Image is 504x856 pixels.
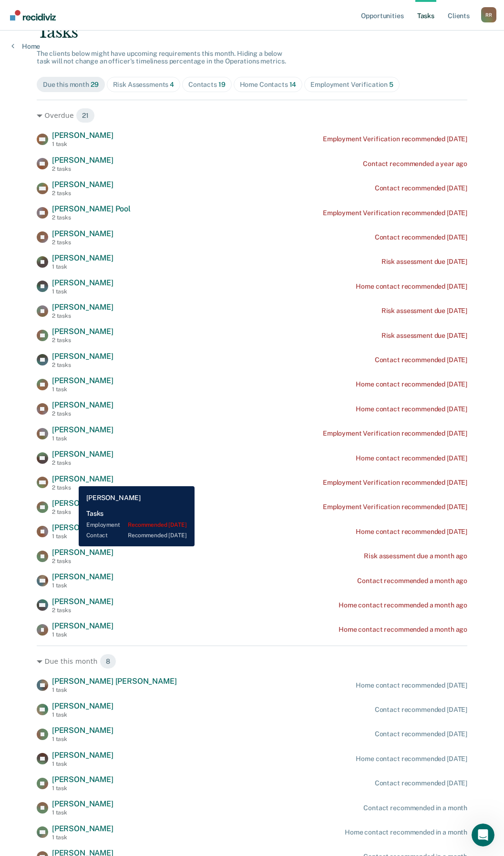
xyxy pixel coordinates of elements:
div: 1 task [52,435,113,442]
div: 1 task [52,263,113,270]
span: [PERSON_NAME] [52,751,113,760]
span: [PERSON_NAME] [52,425,113,434]
div: Home Contacts [240,81,297,89]
span: [PERSON_NAME] [52,701,113,710]
div: Tasks [37,22,467,42]
div: 2 tasks [52,214,131,221]
div: 2 tasks [52,313,113,319]
div: Contact recommended [DATE] [375,779,467,787]
div: Due this month [43,81,99,89]
div: Due this month 8 [37,654,467,669]
div: 1 task [52,141,113,147]
iframe: Intercom live chat [472,824,494,846]
button: Profile dropdown button [481,7,496,22]
div: Home contact recommended [DATE] [356,528,467,536]
div: 1 task [52,582,113,589]
div: Home contact recommended [DATE] [356,380,467,388]
span: [PERSON_NAME] [52,253,113,262]
div: 1 task [52,736,113,742]
div: 2 tasks [52,484,113,491]
div: 1 task [52,288,113,295]
div: Home contact recommended [DATE] [356,681,467,689]
span: [PERSON_NAME] [52,474,113,483]
div: Employment Verification recommended [DATE] [323,135,467,143]
div: Risk assessment due [DATE] [381,258,467,266]
div: Home contact recommended a month ago [339,601,467,609]
div: Home contact recommended [DATE] [356,282,467,291]
span: [PERSON_NAME] [52,327,113,336]
div: Contact recommended [DATE] [375,730,467,738]
span: [PERSON_NAME] [52,449,113,459]
div: 1 task [52,687,177,693]
div: 1 task [52,386,113,393]
div: Contact recommended in a month [363,804,467,812]
div: Contact recommended [DATE] [375,706,467,714]
span: [PERSON_NAME] [52,352,113,361]
div: 2 tasks [52,558,113,564]
span: [PERSON_NAME] [52,156,113,165]
div: Home contact recommended [DATE] [356,755,467,763]
span: [PERSON_NAME] Pool [52,204,131,213]
div: 1 task [52,785,113,792]
div: 2 tasks [52,509,113,515]
span: [PERSON_NAME] [52,523,113,532]
img: Recidiviz [10,10,56,21]
div: Employment Verification recommended [DATE] [323,429,467,438]
div: Employment Verification [310,81,393,89]
div: Contact recommended [DATE] [375,233,467,241]
div: 2 tasks [52,410,113,417]
span: [PERSON_NAME] [52,824,113,833]
span: [PERSON_NAME] [52,799,113,808]
span: [PERSON_NAME] [52,597,113,606]
span: [PERSON_NAME] [52,278,113,287]
div: Employment Verification recommended [DATE] [323,209,467,217]
div: Contact recommended a month ago [357,577,467,585]
div: Home contact recommended a month ago [339,626,467,634]
span: [PERSON_NAME] [52,400,113,409]
span: 14 [289,81,297,88]
span: [PERSON_NAME] [52,775,113,784]
span: The clients below might have upcoming requirements this month. Hiding a below task will not chang... [37,50,286,65]
span: 19 [218,81,226,88]
div: Home contact recommended in a month [345,828,467,836]
span: 21 [76,108,95,123]
div: Contacts [188,81,226,89]
span: [PERSON_NAME] [52,180,113,189]
span: [PERSON_NAME] [52,303,113,312]
div: R R [481,7,496,22]
span: 8 [100,654,116,669]
span: [PERSON_NAME] [52,229,113,238]
span: 4 [170,81,174,88]
span: [PERSON_NAME] [52,548,113,557]
span: [PERSON_NAME] [52,376,113,385]
div: Employment Verification recommended [DATE] [323,479,467,487]
div: Contact recommended [DATE] [375,356,467,364]
div: 1 task [52,711,113,718]
div: 1 task [52,809,113,816]
span: [PERSON_NAME] [52,131,113,140]
div: 1 task [52,834,113,841]
span: 29 [91,81,99,88]
div: Overdue 21 [37,108,467,123]
div: Employment Verification recommended [DATE] [323,503,467,511]
span: [PERSON_NAME] [52,572,113,581]
a: Home [11,42,40,51]
span: [PERSON_NAME] [52,499,113,508]
div: 2 tasks [52,166,113,172]
div: 1 task [52,631,113,638]
div: 1 task [52,533,113,540]
div: 2 tasks [52,190,113,197]
div: 2 tasks [52,459,113,466]
div: Risk assessment due [DATE] [381,307,467,315]
div: 2 tasks [52,362,113,368]
div: Risk Assessments [113,81,175,89]
span: 5 [389,81,393,88]
div: 2 tasks [52,607,113,614]
div: Home contact recommended [DATE] [356,454,467,462]
span: [PERSON_NAME] [52,621,113,630]
div: 2 tasks [52,337,113,344]
span: [PERSON_NAME] [PERSON_NAME] [52,677,177,686]
div: Home contact recommended [DATE] [356,405,467,413]
div: Risk assessment due a month ago [364,552,467,560]
div: Contact recommended [DATE] [375,184,467,192]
